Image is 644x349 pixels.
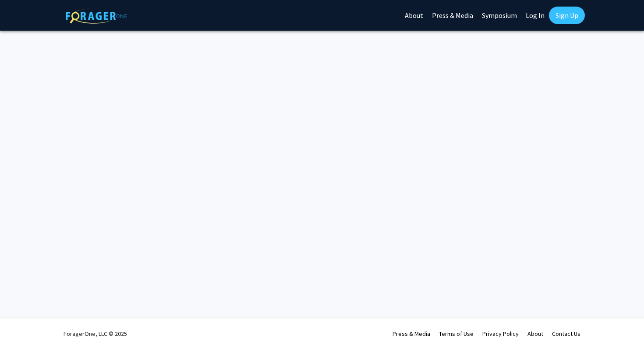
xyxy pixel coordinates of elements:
a: Privacy Policy [482,330,519,338]
a: Sign Up [549,7,585,24]
div: ForagerOne, LLC © 2025 [64,318,127,349]
img: ForagerOne Logo [66,8,127,24]
a: Press & Media [393,330,430,338]
a: About [527,330,543,338]
a: Contact Us [552,330,580,338]
a: Terms of Use [439,330,474,338]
